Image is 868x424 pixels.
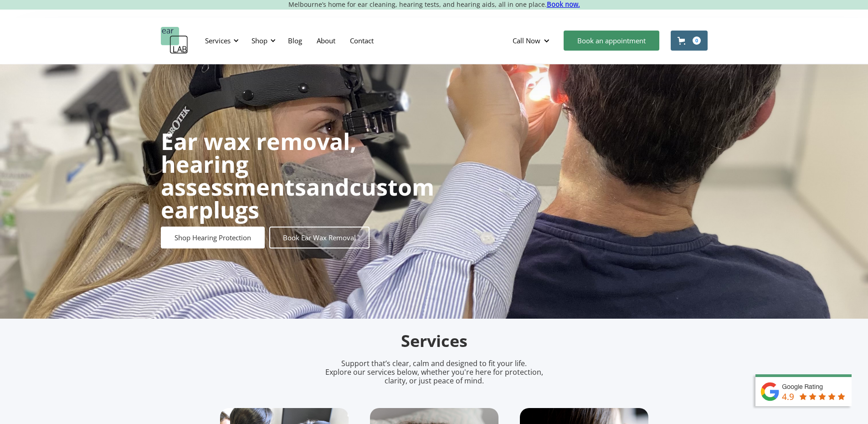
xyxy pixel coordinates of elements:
a: Contact [343,27,381,54]
div: Shop [252,36,267,45]
a: Shop Hearing Protection [161,227,265,248]
a: About [309,27,343,54]
a: Book an appointment [564,31,659,51]
p: Support that’s clear, calm and designed to fit your life. Explore our services below, whether you... [313,359,555,386]
div: Call Now [505,27,559,54]
a: Book Ear Wax Removal [269,227,370,248]
div: 0 [693,36,701,45]
h1: and [161,130,434,221]
a: Blog [281,27,309,54]
div: Call Now [513,36,540,45]
strong: custom earplugs [161,171,434,225]
strong: Ear wax removal, hearing assessments [161,126,356,202]
h2: Services [220,331,648,352]
a: Open cart [671,31,708,51]
a: home [161,27,188,54]
div: Services [200,27,241,54]
div: Shop [246,27,278,54]
div: Services [205,36,231,45]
